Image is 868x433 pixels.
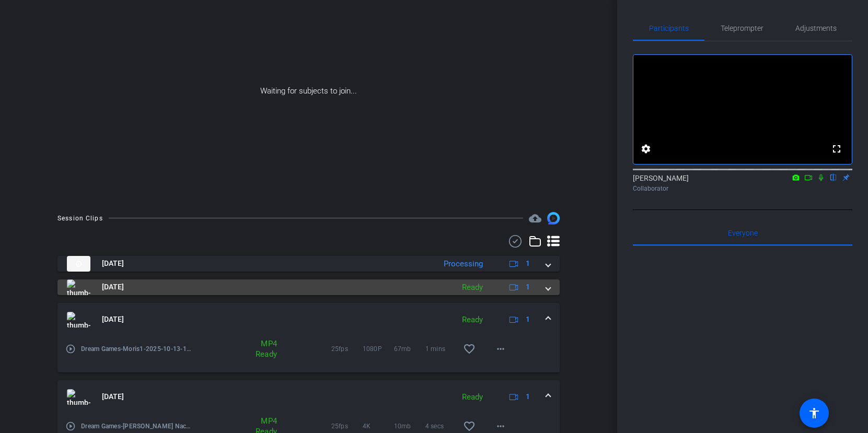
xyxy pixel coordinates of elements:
mat-expansion-panel-header: thumb-nail[DATE]Ready1 [57,303,560,336]
span: Participants [649,25,689,32]
mat-icon: settings [640,143,652,155]
div: Ready [457,314,488,326]
div: [PERSON_NAME] [633,173,852,193]
mat-icon: play_circle_outline [65,421,76,431]
span: 1 [526,282,530,292]
div: Session Clips [57,213,103,224]
mat-icon: more_horiz [494,343,507,355]
div: MP4 Ready [240,338,282,359]
span: [DATE] [102,258,124,269]
span: Dream Games-[PERSON_NAME] Nachmias1-2025-10-13-10-43-46-434-0 [81,421,192,431]
mat-expansion-panel-header: thumb-nail[DATE]Processing1 [57,256,560,272]
img: thumb-nail [67,256,90,272]
mat-expansion-panel-header: thumb-nail[DATE]Ready1 [57,380,560,414]
img: Session clips [547,212,560,225]
span: 1 mins [425,344,457,354]
mat-icon: flip [827,172,840,182]
span: Dream Games-Moris1-2025-10-13-10-48-21-541-0 [81,344,192,354]
div: thumb-nail[DATE]Ready1 [57,336,560,372]
img: thumb-nail [67,279,90,295]
mat-icon: cloud_upload [529,212,541,225]
mat-icon: more_horiz [494,420,507,432]
div: Ready [457,282,488,294]
mat-icon: accessibility [808,407,820,419]
span: [DATE] [102,314,124,325]
span: 25fps [331,421,363,431]
div: Ready [457,391,488,403]
span: [DATE] [102,282,124,292]
mat-expansion-panel-header: thumb-nail[DATE]Ready1 [57,279,560,295]
img: thumb-nail [67,389,90,405]
img: thumb-nail [67,312,90,327]
span: 1 [526,391,530,402]
span: Teleprompter [721,25,763,32]
span: 4K [363,421,394,431]
mat-icon: play_circle_outline [65,344,76,354]
span: 1080P [363,344,394,354]
span: 1 [526,258,530,269]
div: Collaborator [633,184,852,193]
span: 67mb [394,344,425,354]
span: Adjustments [795,25,837,32]
mat-icon: fullscreen [830,143,843,155]
span: 10mb [394,421,425,431]
span: Destinations for your clips [529,212,541,225]
span: [DATE] [102,391,124,402]
div: Processing [438,258,488,270]
mat-icon: favorite_border [463,420,476,432]
span: 25fps [331,344,363,354]
span: 1 [526,314,530,325]
span: Everyone [728,229,758,237]
mat-icon: favorite_border [463,343,476,355]
span: 4 secs [425,421,457,431]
